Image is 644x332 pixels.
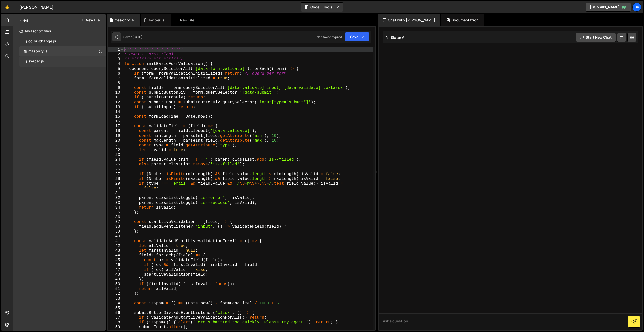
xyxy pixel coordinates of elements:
div: 48 [108,272,124,277]
div: 16 [108,119,124,124]
div: 53 [108,296,124,301]
div: swiper.js [28,59,44,64]
div: 24 [108,157,124,162]
div: 43 [108,248,124,253]
div: 26 [108,167,124,172]
div: 57 [108,315,124,320]
div: 41 [108,239,124,244]
div: 33 [108,201,124,205]
div: 50 [108,282,124,287]
div: 18 [108,129,124,134]
div: 11 [108,95,124,100]
div: 16297/44719.js [19,36,106,46]
div: 13 [108,105,124,110]
div: 49 [108,277,124,282]
div: 25 [108,162,124,167]
div: 10 [108,90,124,95]
a: Br [632,3,641,12]
button: Start new chat [576,33,616,42]
div: 17 [108,124,124,129]
div: 4 [108,62,124,67]
div: 44 [108,253,124,258]
div: Chat with [PERSON_NAME] [378,14,440,26]
div: 56 [108,311,124,315]
div: New File [175,18,196,23]
div: 46 [108,263,124,268]
div: 52 [108,291,124,296]
div: 3 [108,57,124,62]
div: color-change.js [28,39,56,44]
div: 14 [108,110,124,114]
a: [DOMAIN_NAME] [586,3,631,12]
div: 36 [108,215,124,220]
div: 59 [108,325,124,330]
div: 5 [108,67,124,71]
div: 40 [108,234,124,239]
div: 38 [108,224,124,229]
div: 16297/44014.js [19,56,106,67]
div: 6 [108,71,124,76]
button: Save [345,32,369,41]
div: [PERSON_NAME] [19,4,54,10]
div: 27 [108,172,124,177]
div: 45 [108,258,124,263]
div: 16297/44199.js [19,46,106,56]
div: 34 [108,205,124,210]
span: 2 [24,50,27,54]
h2: Files [19,17,28,23]
a: 🤙 [1,1,13,13]
div: 15 [108,114,124,119]
div: masonry.js [115,18,134,23]
span: 1 [24,60,27,64]
div: 51 [108,287,124,291]
div: 47 [108,268,124,272]
div: 8 [108,81,124,86]
div: 7 [108,76,124,81]
div: 31 [108,191,124,196]
div: 30 [108,186,124,191]
div: Saved [123,35,142,39]
div: 35 [108,210,124,215]
div: 12 [108,100,124,105]
div: 19 [108,134,124,138]
div: Not saved to prod [317,35,342,39]
div: masonry.js [28,49,48,54]
div: Javascript files [13,26,106,36]
div: 28 [108,177,124,181]
div: 23 [108,153,124,157]
div: 9 [108,86,124,90]
button: New File [81,18,100,22]
div: 42 [108,244,124,248]
div: [DATE] [132,35,142,39]
div: 2 [108,52,124,57]
div: swiper.js [149,18,164,23]
div: 37 [108,220,124,224]
div: 32 [108,196,124,201]
div: 21 [108,143,124,148]
div: 54 [108,301,124,306]
h2: Slater AI [385,35,406,40]
div: 1 [108,47,124,52]
div: 58 [108,320,124,325]
div: 39 [108,229,124,234]
div: Documentation [441,14,484,26]
div: 55 [108,306,124,311]
div: 20 [108,138,124,143]
div: 29 [108,181,124,186]
button: Code + Tools [301,3,343,12]
div: 22 [108,148,124,153]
